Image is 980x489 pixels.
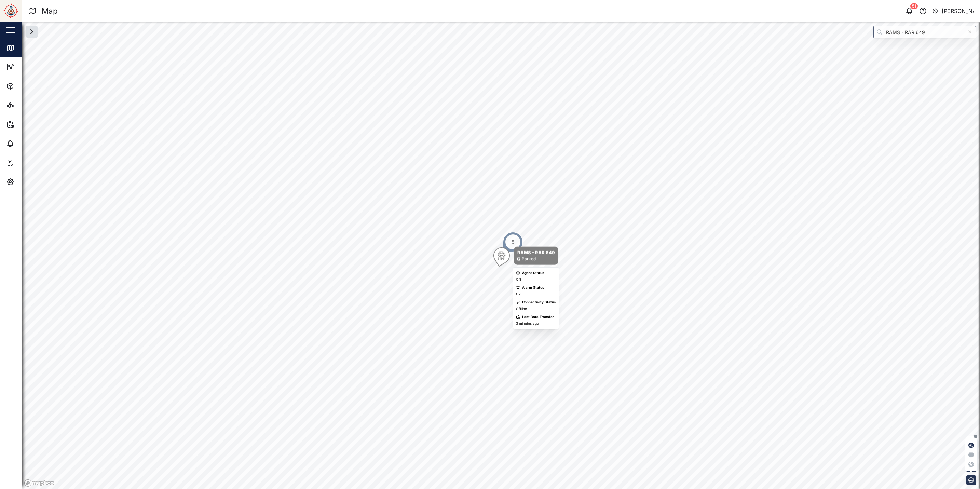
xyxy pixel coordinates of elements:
[516,277,521,282] div: Off
[18,121,41,128] div: Reports
[517,249,555,256] div: RAMS - RAR 649
[24,479,54,487] a: Mapbox logo
[522,314,554,320] div: Last Data Transfer
[18,63,49,71] div: Dashboard
[932,6,975,16] button: [PERSON_NAME]
[516,321,539,326] div: 3 minutes ago
[22,22,980,489] canvas: Map
[18,44,33,52] div: Map
[516,291,520,297] div: Ok
[18,159,37,166] div: Tasks
[18,101,34,109] div: Sites
[3,3,18,18] img: Main Logo
[522,300,556,305] div: Connectivity Status
[18,178,42,186] div: Settings
[512,238,515,246] div: 5
[516,306,527,312] div: Offline
[503,232,523,252] div: Map marker
[18,82,39,90] div: Assets
[522,270,544,276] div: Agent Status
[18,140,39,147] div: Alarms
[910,3,918,9] div: 51
[493,247,558,265] div: Map marker
[498,257,506,260] div: S 193°
[42,5,58,17] div: Map
[942,7,975,15] div: [PERSON_NAME]
[522,285,544,290] div: Alarm Status
[522,256,536,262] div: Parked
[873,26,976,38] input: Search by People, Asset, Geozone or Place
